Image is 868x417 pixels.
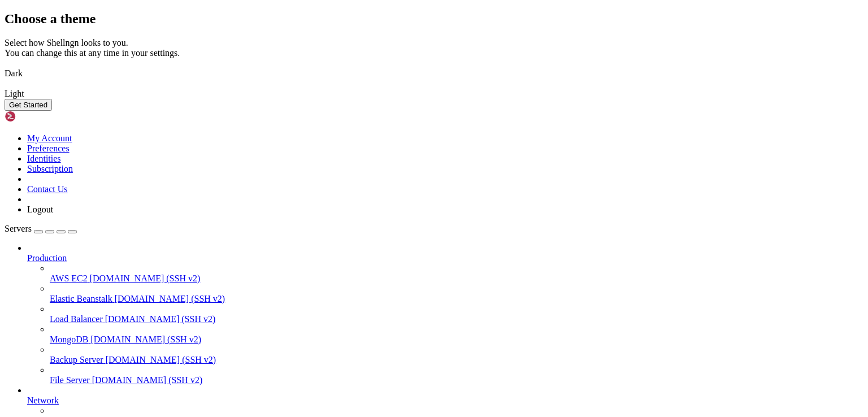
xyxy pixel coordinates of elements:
li: AWS EC2 [DOMAIN_NAME] (SSH v2) [50,263,863,284]
a: Elastic Beanstalk [DOMAIN_NAME] (SSH v2) [50,294,863,304]
a: Subscription [27,164,73,173]
span: [DOMAIN_NAME] (SSH v2) [92,375,203,385]
span: Servers [5,224,32,233]
a: Preferences [27,144,70,153]
li: Load Balancer [DOMAIN_NAME] (SSH v2) [50,304,863,324]
div: Select how Shellngn looks to you. You can change this at any time in your settings. [5,38,863,58]
li: File Server [DOMAIN_NAME] (SSH v2) [50,365,863,385]
a: MongoDB [DOMAIN_NAME] (SSH v2) [50,335,863,345]
span: Load Balancer [50,314,103,324]
span: [DOMAIN_NAME] (SSH v2) [90,335,201,344]
span: [DOMAIN_NAME] (SSH v2) [105,314,216,324]
div: Light [5,89,863,99]
h2: Choose a theme [5,11,863,27]
span: [DOMAIN_NAME] (SSH v2) [106,355,216,364]
a: Network [27,396,863,406]
img: Shellngn [5,111,70,122]
div: Dark [5,68,863,79]
a: Backup Server [DOMAIN_NAME] (SSH v2) [50,355,863,365]
button: Get Started [5,99,52,111]
a: Servers [5,224,77,233]
a: Logout [27,205,53,214]
span: File Server [50,375,90,385]
span: Elastic Beanstalk [50,294,112,303]
a: AWS EC2 [DOMAIN_NAME] (SSH v2) [50,273,863,284]
span: [DOMAIN_NAME] (SSH v2) [90,273,201,283]
li: Production [27,243,863,385]
span: Network [27,396,59,405]
a: My Account [27,133,72,143]
li: Backup Server [DOMAIN_NAME] (SSH v2) [50,345,863,365]
li: Elastic Beanstalk [DOMAIN_NAME] (SSH v2) [50,284,863,304]
li: MongoDB [DOMAIN_NAME] (SSH v2) [50,324,863,345]
a: Load Balancer [DOMAIN_NAME] (SSH v2) [50,314,863,324]
a: Identities [27,154,61,163]
a: File Server [DOMAIN_NAME] (SSH v2) [50,375,863,385]
span: Production [27,253,67,263]
a: Contact Us [27,184,68,194]
span: AWS EC2 [50,273,88,283]
span: MongoDB [50,335,88,344]
span: [DOMAIN_NAME] (SSH v2) [115,294,225,303]
a: Production [27,253,863,263]
span: Backup Server [50,355,103,364]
